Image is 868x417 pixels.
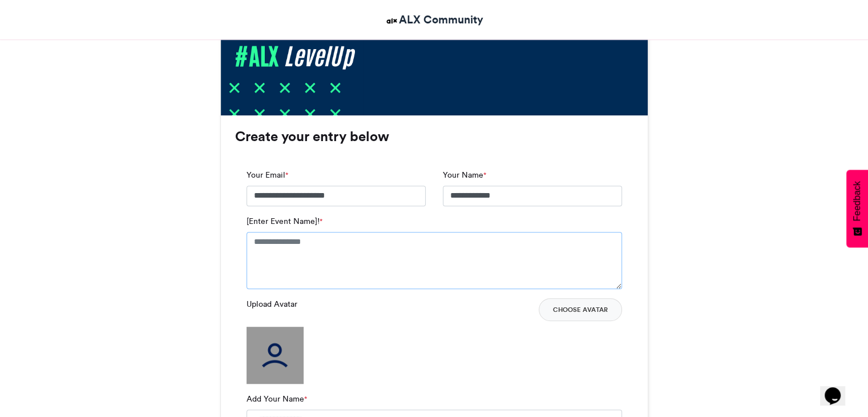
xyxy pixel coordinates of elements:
label: Your Name [443,169,486,181]
button: Feedback - Show survey [846,170,868,247]
h3: Create your entry below [235,130,633,143]
button: Choose Avatar [539,298,622,321]
a: ALX Community [385,11,483,28]
img: user_filled.png [247,327,304,384]
img: ALX Community [385,14,399,28]
label: [Enter Event Name]! [247,215,322,227]
span: Feedback [852,181,862,221]
label: Your Email [247,169,288,181]
label: Upload Avatar [247,298,297,310]
label: Add Your Name [247,393,307,405]
iframe: chat widget [820,371,857,406]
